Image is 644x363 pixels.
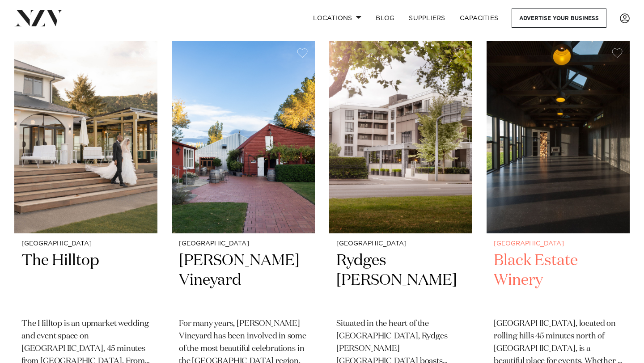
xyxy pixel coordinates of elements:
a: Advertise your business [512,8,606,28]
small: [GEOGRAPHIC_DATA] [21,241,150,247]
h2: [PERSON_NAME] Vineyard [179,251,308,311]
img: nzv-logo.png [14,10,63,26]
small: [GEOGRAPHIC_DATA] [336,241,465,247]
h2: Rydges [PERSON_NAME] [336,251,465,311]
h2: The Hilltop [21,251,150,311]
a: Locations [306,8,369,28]
small: [GEOGRAPHIC_DATA] [494,241,623,247]
a: BLOG [369,8,402,28]
a: Capacities [453,8,506,28]
h2: Black Estate Winery [494,251,623,311]
small: [GEOGRAPHIC_DATA] [179,241,308,247]
a: SUPPLIERS [402,8,452,28]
